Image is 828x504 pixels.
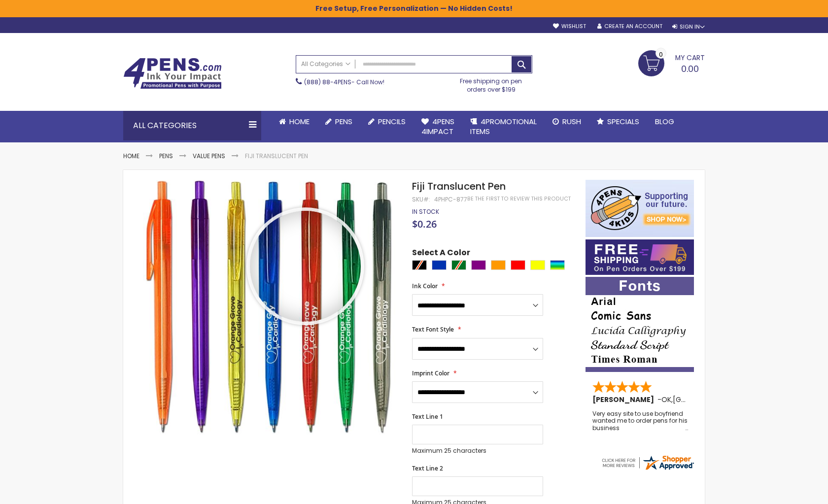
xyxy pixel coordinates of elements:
[553,23,586,30] a: Wishlist
[412,208,439,216] div: Availability
[123,111,261,140] div: All Categories
[412,464,443,472] span: Text Line 2
[657,395,745,404] span: - ,
[647,111,682,133] a: Blog
[421,116,454,136] span: 4Pens 4impact
[638,50,705,75] a: 0.00 0
[467,195,571,202] a: Be the first to review this product
[412,195,430,203] strong: SKU
[143,179,399,435] img: Fiji Translucent Pen
[271,111,317,133] a: Home
[412,369,449,377] span: Imprint Color
[304,78,351,86] a: (888) 88-4PENS
[412,325,454,334] span: Text Font Style
[123,152,139,160] a: Home
[378,116,406,127] span: Pencils
[589,111,647,133] a: Specials
[673,395,745,404] span: [GEOGRAPHIC_DATA]
[661,395,671,404] span: OK
[491,260,506,270] div: Orange
[681,63,699,75] span: 0.00
[562,116,581,127] span: Rush
[360,111,414,133] a: Pencils
[412,412,443,421] span: Text Line 1
[434,196,467,203] div: 4PHPC-877
[296,56,355,72] a: All Categories
[592,395,657,404] span: [PERSON_NAME]
[289,116,310,127] span: Home
[450,73,533,93] div: Free shipping on pen orders over $199
[412,282,438,290] span: Ink Color
[317,111,360,133] a: Pens
[530,260,545,270] div: Yellow
[592,410,688,432] div: Very easy site to use boyfriend wanted me to order pens for his business
[193,152,225,160] a: Value Pens
[412,179,506,193] span: Fiji Translucent Pen
[600,454,695,471] img: 4pens.com widget logo
[414,111,462,143] a: 4Pens4impact
[545,111,589,133] a: Rush
[245,152,308,160] li: Fiji Translucent Pen
[597,23,662,30] a: Create an Account
[412,217,437,231] span: $0.26
[586,239,694,275] img: Free shipping on orders over $199
[655,116,674,127] span: Blog
[672,23,705,31] div: Sign In
[123,58,222,89] img: 4Pens Custom Pens and Promotional Products
[586,277,694,372] img: font-personalization-examples
[335,116,352,127] span: Pens
[586,180,694,237] img: 4pens 4 kids
[412,207,439,216] span: In stock
[600,465,695,473] a: 4pens.com certificate URL
[412,247,470,261] span: Select A Color
[471,260,486,270] div: Purple
[511,260,525,270] div: Red
[412,447,543,455] p: Maximum 25 characters
[659,50,663,59] span: 0
[607,116,639,127] span: Specials
[301,60,350,68] span: All Categories
[304,78,384,86] span: - Call Now!
[432,260,447,270] div: Blue
[462,111,545,143] a: 4PROMOTIONALITEMS
[470,116,537,136] span: 4PROMOTIONAL ITEMS
[550,260,565,270] div: Assorted
[159,152,173,160] a: Pens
